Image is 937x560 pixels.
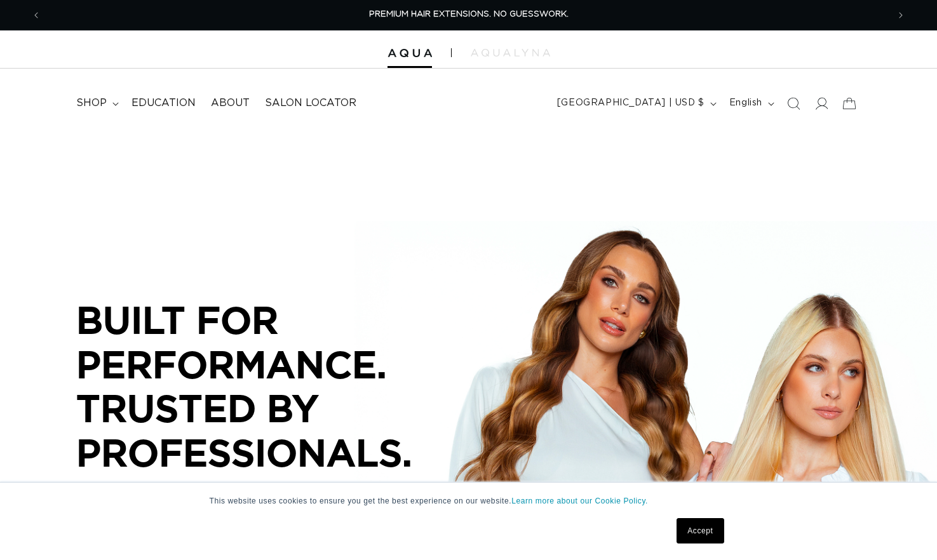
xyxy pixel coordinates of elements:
button: Previous announcement [22,3,50,27]
img: aqualyna.com [471,49,550,57]
span: [GEOGRAPHIC_DATA] | USD $ [557,97,704,110]
button: Next announcement [887,3,915,27]
a: Salon Locator [257,89,364,117]
span: Education [131,97,196,110]
span: shop [76,97,107,110]
button: English [722,91,779,116]
span: About [211,97,250,110]
span: Salon Locator [265,97,356,110]
a: Learn more about our Cookie Policy. [511,497,648,505]
a: Education [124,89,203,117]
button: [GEOGRAPHIC_DATA] | USD $ [549,91,722,116]
img: Aqua Hair Extensions [388,49,432,58]
a: About [203,89,257,117]
p: This website uses cookies to ensure you get the best experience on our website. [210,495,728,507]
a: Accept [677,518,724,543]
p: BUILT FOR PERFORMANCE. TRUSTED BY PROFESSIONALS. [76,298,457,474]
summary: shop [69,89,124,117]
span: English [729,97,762,110]
summary: Search [779,90,807,117]
span: PREMIUM HAIR EXTENSIONS. NO GUESSWORK. [369,10,569,18]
